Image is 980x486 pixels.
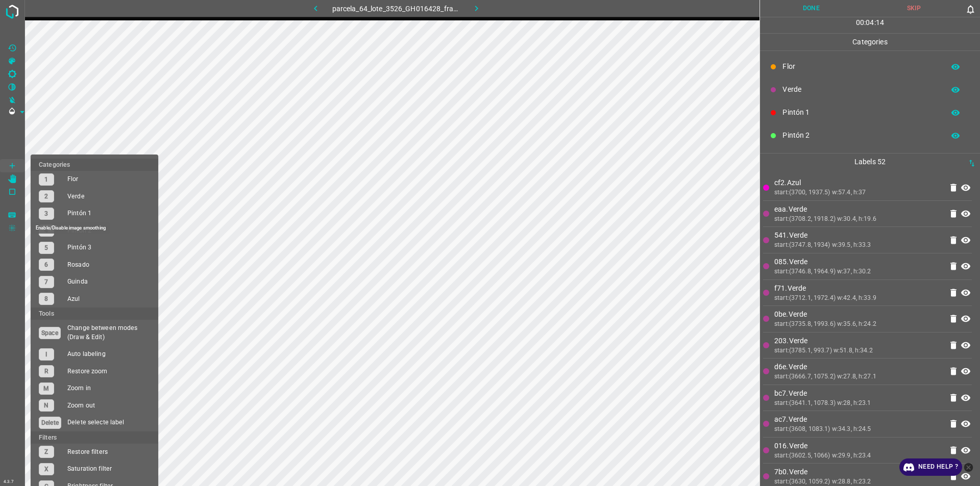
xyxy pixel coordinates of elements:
[44,261,48,268] b: 6
[67,261,150,270] span: Rosado
[332,3,460,17] h6: parcela_64_lote_3526_GH016428_frame_00039_37704.jpg
[43,385,49,392] b: M
[67,401,150,411] span: Zoom out
[774,320,942,329] div: start:(3735.8, 1993.6) w:35.6, h:24.2
[760,101,980,124] div: Pintón 1
[760,147,980,170] div: Pintón 3
[962,458,975,476] button: close-help
[899,458,962,476] a: Need Help ?
[774,257,942,267] p: 085.Verde
[774,425,942,434] div: start:(3608, 1083.1) w:34.3, h:24.5
[774,414,942,425] p: ac7.Verde
[774,241,942,250] div: start:(3747.8, 1934) w:39.5, h:33.3
[44,368,48,375] b: R
[774,215,942,224] div: start:(3708.2, 1918.2) w:30.4, h:19.6
[774,336,942,346] p: 203.Verde
[774,362,942,372] p: d6e.Verde
[67,175,150,184] span: Flor
[67,295,150,304] span: Azul
[67,324,150,342] span: Change between modes (Draw & Edit)
[1,478,16,486] div: 4.3.7
[44,244,48,251] b: 5
[774,441,942,451] p: 016.Verde
[774,267,942,276] div: start:(3746.8, 1964.9) w:37, h:30.2
[44,176,48,183] b: 1
[31,159,158,171] li: Categories
[41,419,59,426] b: Delete
[44,295,48,302] b: 8
[774,188,942,197] div: start:(3700, 1937.5) w:57.4, h:37
[774,230,942,241] p: 541.Verde
[856,17,884,33] div: : :
[774,309,942,320] p: 0be.Verde
[774,467,942,477] p: 7b0.Verde
[44,448,48,455] b: Z
[32,222,110,234] div: Enable/Disable image smoothing
[774,204,942,215] p: eaa.Verde
[67,277,150,287] span: Guinda
[44,193,48,200] b: 2
[67,367,150,376] span: Restore zoom
[67,350,150,359] span: Auto labeling
[67,448,150,457] span: Restore filters
[774,177,942,188] p: cf2.Azul
[782,84,939,95] p: Verde
[31,431,158,444] li: Filters
[44,278,48,286] b: 7
[782,61,939,72] p: Flor
[31,308,158,320] li: Tools
[67,243,150,252] span: Pintón 3
[774,451,942,461] div: start:(3602.5, 1066) w:29.9, h:23.4
[44,466,48,473] b: X
[760,124,980,147] div: Pintón 2
[774,294,942,303] div: start:(3712.1, 1972.4) w:42.4, h:33.9
[774,399,942,408] div: start:(3641.1, 1078.3) w:28, h:23.1
[782,107,939,118] p: Pintón 1
[782,130,939,141] p: Pintón 2
[67,465,150,474] span: Saturation filter
[67,192,150,201] span: Verde
[774,388,942,399] p: bc7.Verde
[67,209,150,218] span: Pintón 1
[760,78,980,101] div: Verde
[41,329,58,337] b: Space
[44,210,48,217] b: 3
[763,154,977,170] p: Labels 52
[866,17,874,28] p: 04
[760,55,980,78] div: Flor
[67,384,150,393] span: Zoom in
[774,346,942,355] div: start:(3785.1, 993.7) w:51.8, h:34.2
[45,351,47,358] b: I
[774,283,942,294] p: f71.Verde
[876,17,884,28] p: 14
[774,372,942,381] div: start:(3666.7, 1075.2) w:27.8, h:27.1
[760,34,980,50] p: Categories
[856,17,864,28] p: 00
[67,418,150,427] span: Delete selecte label
[3,3,21,21] img: logo
[44,402,48,409] b: N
